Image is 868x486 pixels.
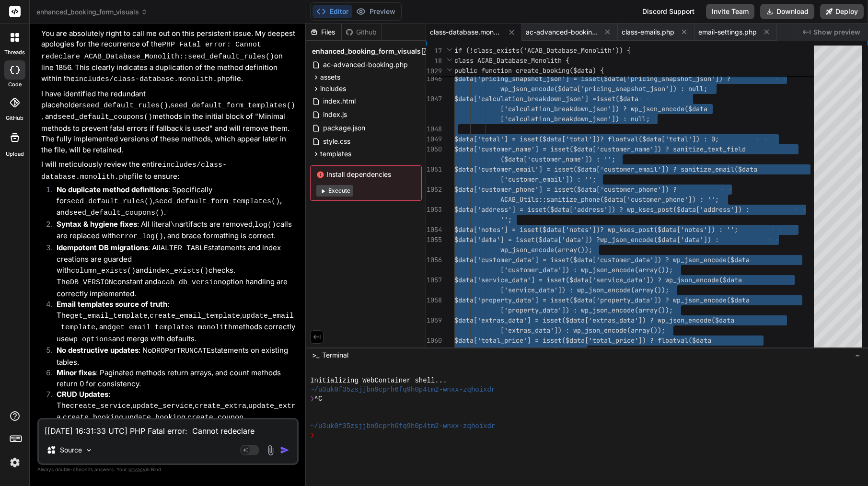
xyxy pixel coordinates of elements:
img: Pick Models [85,446,93,454]
p: You are absolutely right to call me out on this persistent issue. My deepest apologies for the re... [41,28,297,85]
span: ac-advanced-booking.php [526,27,598,37]
div: Files [306,27,341,37]
code: update_booking [125,414,185,422]
span: ACAB_Utils::sanitize_phone($data['customer_phone'] [500,195,692,204]
button: Download [760,4,814,19]
span: − [855,350,860,360]
label: GitHub [6,114,23,122]
label: Upload [6,150,24,158]
span: index.html [322,95,357,107]
span: isset($data [596,94,638,103]
span: wp_json_encode(array()); [500,245,592,254]
span: includes [320,84,346,93]
li: : Paginated methods return arrays, and count methods return 0 for consistency. [49,368,297,389]
span: ervice_data']) ? wp_json_encode($data [600,276,742,284]
code: index_exists() [148,267,208,275]
span: $data['data'] = isset($data['data']) ? [454,235,600,244]
span: templates [320,149,351,159]
code: DB_VERSION [70,278,113,287]
div: 1055 [426,235,442,245]
span: tal_price']) ? floatval($data [600,336,711,345]
span: assets [320,72,340,82]
span: package.json [322,122,366,134]
span: Install dependencies [316,170,416,179]
span: 1029 [426,66,442,76]
img: settings [7,454,23,471]
span: 18 [426,56,442,66]
span: data [692,104,707,113]
span: style.css [322,136,351,147]
li: : No or statements on existing tables. [49,345,297,368]
span: 'customer_email']) ? sanitize_email($data [600,165,757,174]
code: create_email_template [150,312,240,320]
span: >_ [312,350,319,360]
code: error_log() [116,232,163,241]
code: ALTER TABLE [161,244,208,253]
span: s']) ? wp_kses_post($data['address']) : [600,205,750,214]
li: : The , , , , , , , and methods correctly handle the new Phase 2 columns, including JSON encoding... [49,389,297,458]
code: seed_default_coupons() [69,209,164,217]
code: DROP [152,347,169,355]
button: − [853,347,862,363]
div: 1057 [426,275,442,285]
span: $data['total'] = isset($data['total']) [454,135,600,143]
span: $data['calculation_breakdown_json'] = [454,94,596,103]
button: Invite Team [706,4,754,19]
code: wp_options [69,336,112,344]
span: customer_name']) ? sanitize_text_field [600,145,746,153]
div: 1051 [426,164,442,174]
span: ) : ''; [692,195,719,204]
li: : All literal artifacts are removed, calls are replaced with , and brace formatting is correct. [49,219,297,243]
strong: No destructive updates [57,346,139,355]
code: create_booking [63,414,123,422]
strong: Syntax & hygiene fixes [57,220,137,229]
span: public function create_booking($data) { [454,66,604,75]
div: 1046 [426,74,442,84]
span: ~/u3uk0f35zsjjbn9cprh6fq9h0p4tm2-wnxx-zqhoixdr [310,385,495,394]
div: Github [342,27,381,37]
span: $data['customer_phone'] = isset($data[ [454,185,600,194]
span: ($data['pricing_snapshot_json']) ? [600,74,730,83]
span: ull; [692,84,707,93]
li: : Specifically for , , and . [49,185,297,219]
span: Show preview [813,27,860,37]
strong: No duplicate method definitions [57,185,168,194]
span: ['total_price']) : 0; [500,346,581,355]
span: property_data']) ? wp_json_encode($data [600,296,750,304]
code: column_exists() [71,267,136,275]
code: seed_default_coupons() [58,113,152,121]
code: update_service [132,402,193,410]
span: 17 [426,46,442,56]
span: ~/u3uk0f35zsjjbn9cprh6fq9h0p4tm2-wnxx-zqhoixdr [310,422,495,431]
div: 1049 [426,134,442,144]
span: class-emails.php [622,27,674,37]
strong: Minor fixes [57,368,96,377]
img: icon [280,445,289,455]
span: $data['customer_name'] = isset($data[' [454,145,600,153]
span: ['calculation_breakdown_json']) : null; [500,115,650,123]
span: class ACAB_Database_Monolith { [454,56,569,65]
div: 1048 [426,124,442,134]
code: get_email_template [70,312,148,320]
li: : The , , , and methods correctly use and merge with defaults. [49,299,297,345]
strong: CRUD Updates [57,390,108,399]
span: $data['customer_email'] = isset($data[ [454,165,600,174]
div: 1047 [426,94,442,104]
span: ['calculation_breakdown_json']) ? wp_json_encode($ [500,104,692,113]
span: ($data['customer_name']) : ''; [500,155,615,163]
code: seed_default_rules() [82,102,168,110]
div: 1053 [426,205,442,215]
span: ? wp_kses_post($data['notes']) : ''; [600,225,738,234]
code: \n [171,221,179,229]
code: includes/class-database.monolith.php [41,161,227,181]
div: 1056 [426,255,442,265]
span: email-settings.php [698,27,757,37]
button: Editor [312,5,352,18]
span: wp_json_encode($data['pricing_snapshot_json']) : n [500,84,692,93]
span: ^C [314,394,323,404]
code: seed_default_form_templates() [155,197,280,206]
span: ['property_data']) : wp_json_encode(array()); [500,306,673,314]
span: ['customer_data']) : wp_json_encode(array()); [500,266,673,274]
button: Preview [352,5,399,18]
span: ['extras_data']) : wp_json_encode(array()); [500,326,665,335]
